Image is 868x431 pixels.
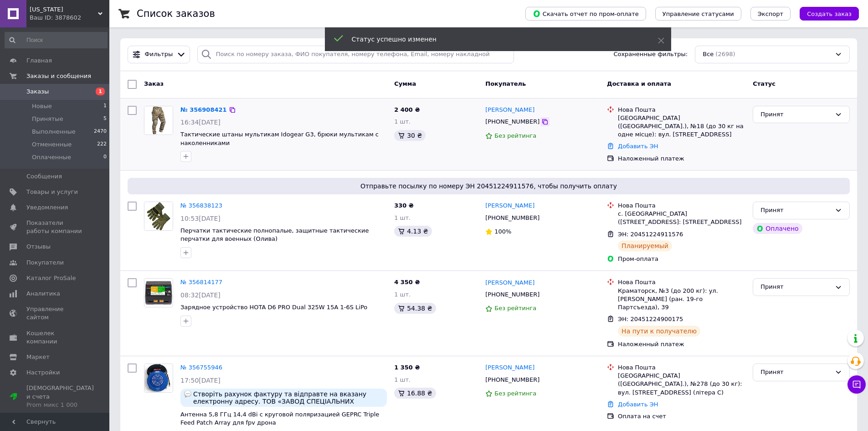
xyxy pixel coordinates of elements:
button: Чат с покупателем [847,375,866,394]
span: Выполненные [32,128,76,136]
span: 5 [103,115,107,123]
div: На пути к получателю [618,326,700,337]
span: Аналитика [26,290,60,298]
div: Статус успешно изменен [352,35,635,44]
div: Принят [760,282,831,292]
span: Фильтры [145,50,173,59]
span: Отмененные [32,140,72,149]
span: Управление статусами [663,10,734,17]
span: [DEMOGRAPHIC_DATA] и счета [26,384,94,409]
span: Без рейтинга [494,132,536,139]
span: Сообщения [26,172,62,181]
span: Каталог ProSale [26,274,76,282]
div: Оплата на счет [618,412,745,421]
span: Без рейтинга [494,305,536,312]
a: Фото товару [144,202,173,231]
span: 1 350 ₴ [394,364,420,371]
button: Управление статусами [655,7,741,21]
div: Prom микс 1 000 [26,401,94,409]
span: 0 [103,153,107,161]
span: Отзывы [26,243,51,251]
img: :speech_balloon: [184,390,191,398]
div: с. [GEOGRAPHIC_DATA] ([STREET_ADDRESS]: [STREET_ADDRESS] [618,210,745,226]
img: Фото товару [144,279,173,307]
span: Кошелек компании [26,329,84,346]
img: Фото товару [144,202,173,230]
span: Принятые [32,115,63,123]
span: Заказы и сообщения [26,72,91,80]
span: Главная [26,57,52,65]
button: Скачать отчет по пром-оплате [525,7,646,21]
span: Новые [32,102,52,110]
a: Тактические штаны мультикам Idogear G3, брюки мультикам с наколенниками [180,131,379,146]
span: Статус [753,80,776,87]
div: Нова Пошта [618,363,745,372]
span: Доставка и оплата [607,80,671,87]
span: Товары и услуги [26,188,78,196]
a: [PERSON_NAME] [485,363,534,372]
img: Фото товару [144,106,173,135]
span: 1 шт. [394,118,411,125]
div: 54.38 ₴ [394,303,436,314]
input: Поиск [5,32,108,48]
span: Сохраненные фильтры: [613,50,688,59]
span: Создать заказ [807,10,852,17]
a: Фото товару [144,278,173,307]
div: Ваш ID: 3878602 [30,14,109,22]
div: 30 ₴ [394,130,426,141]
div: Краматорск, №3 (до 200 кг): ул. [PERSON_NAME] (ран. 19-го Партсъезда), 39 [618,287,745,312]
span: 10:53[DATE] [180,215,221,222]
h1: Список заказов [137,8,215,19]
span: 16:34[DATE] [180,119,221,126]
a: Фото товару [144,106,173,135]
span: 1 [103,102,107,110]
div: [GEOGRAPHIC_DATA] ([GEOGRAPHIC_DATA].), №278 (до 30 кг): вул. [STREET_ADDRESS] (літера С) [618,372,745,397]
span: Без рейтинга [494,390,536,397]
div: 16.88 ₴ [394,388,436,399]
span: ЭН: 20451224900175 [618,316,683,322]
a: Зарядное устройство HOTA D6 PRO Dual 325W 15A 1-6S LiPo [180,304,367,311]
span: Створіть рахунок фактуру та відправте на вказану електронну адресу. ТОВ «ЗАВОД СПЕЦІАЛЬНИХ ВИРОБІ... [193,390,383,405]
div: Наложенный платеж [618,155,745,163]
a: № 356755946 [180,364,222,371]
span: Montana [30,5,98,14]
span: Сумма [394,80,416,87]
span: 4 350 ₴ [394,279,420,286]
span: Маркет [26,353,50,361]
span: 222 [97,140,107,149]
div: Пром-оплата [618,255,745,263]
span: Заказ [144,80,164,87]
a: Фото товару [144,363,173,393]
div: [PHONE_NUMBER] [483,116,541,128]
span: 2 400 ₴ [394,106,420,113]
a: № 356814177 [180,279,222,286]
div: Нова Пошта [618,202,745,210]
span: 1 [96,88,105,95]
div: [PHONE_NUMBER] [483,212,541,224]
div: Наложенный платеж [618,340,745,348]
a: [PERSON_NAME] [485,279,534,287]
div: Планируемый [618,240,672,251]
a: Антенна 5,8 ГГц 14,4 dBi с круговой поляризацией GEPRC Triple Feed Patch Array для fpv дрона [180,411,379,426]
a: Перчатки тактические полнопалые, защитные тактические перчатки для военных (Олива) [180,227,369,243]
a: № 356908421 [180,106,227,113]
div: Принят [760,368,831,377]
span: Отправьте посылку по номеру ЭН 20451224911576, чтобы получить оплату [131,182,846,191]
span: Настройки [26,369,60,377]
span: Оплаченные [32,153,71,161]
div: 4.13 ₴ [394,226,431,237]
a: Добавить ЭН [618,401,658,408]
img: Фото товару [144,364,173,392]
input: Поиск по номеру заказа, ФИО покупателя, номеру телефона, Email, номеру накладной [197,46,514,63]
span: 1 шт. [394,376,411,383]
span: 17:50[DATE] [180,377,221,384]
span: 1 шт. [394,214,411,221]
span: Все [703,50,714,59]
div: [PHONE_NUMBER] [483,374,541,386]
span: Экспорт [758,10,783,17]
span: (2698) [715,51,735,57]
span: Покупатель [485,80,526,87]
